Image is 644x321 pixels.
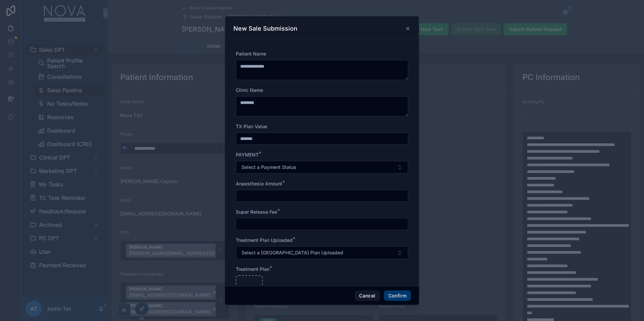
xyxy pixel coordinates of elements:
[233,25,297,33] h3: New Sale Submission
[236,237,293,243] span: Treatment Plan Uploaded
[236,161,408,174] button: Select Button
[236,51,266,57] span: Patient Name
[236,87,263,93] span: Clinic Name
[236,181,282,186] span: Anaesthesia Amount
[236,123,267,129] span: TX Plan Value
[241,164,296,171] span: Select a Payment Status
[236,246,408,259] button: Select Button
[236,266,269,272] span: Treatment Plan
[241,249,343,256] span: Select a [GEOGRAPHIC_DATA] Plan Uploaded
[384,290,411,301] button: Confirm
[355,290,380,301] button: Cancel
[236,209,277,215] span: Super Release Fee
[236,152,259,157] span: PAYMENT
